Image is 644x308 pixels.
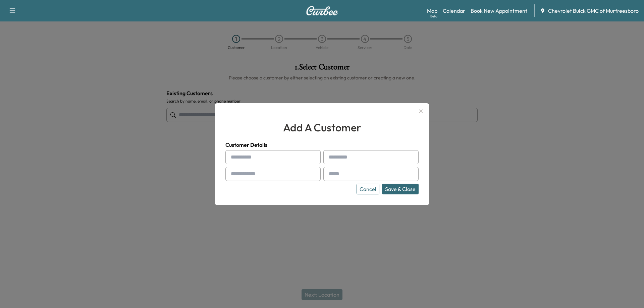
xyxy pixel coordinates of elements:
[548,7,639,15] span: Chevrolet Buick GMC of Murfreesboro
[443,7,465,15] a: Calendar
[306,6,338,15] img: Curbee Logo
[427,7,437,15] a: MapBeta
[225,141,419,149] h4: Customer Details
[357,184,379,194] button: Cancel
[225,119,419,135] h2: add a customer
[471,7,527,15] a: Book New Appointment
[430,14,437,19] div: Beta
[382,184,419,194] button: Save & Close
